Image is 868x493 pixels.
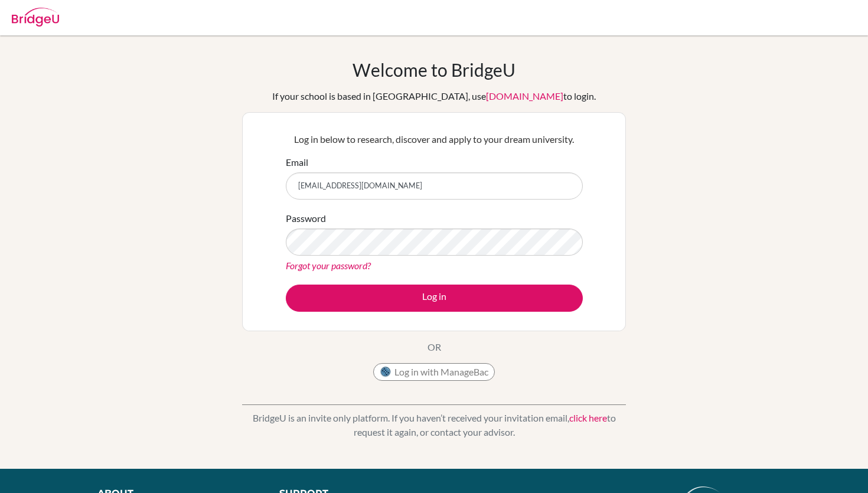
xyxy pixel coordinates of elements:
[286,260,371,271] a: Forgot your password?
[286,155,308,169] label: Email
[353,59,515,80] h1: Welcome to BridgeU
[286,132,583,146] p: Log in below to research, discover and apply to your dream university.
[242,411,626,439] p: BridgeU is an invite only platform. If you haven’t received your invitation email, to request it ...
[428,340,441,354] p: OR
[12,8,59,27] img: Bridge-U
[569,412,607,423] a: click here
[286,285,583,312] button: Log in
[272,89,596,103] div: If your school is based in [GEOGRAPHIC_DATA], use to login.
[486,90,563,102] a: [DOMAIN_NAME]
[373,363,495,381] button: Log in with ManageBac
[286,211,326,226] label: Password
